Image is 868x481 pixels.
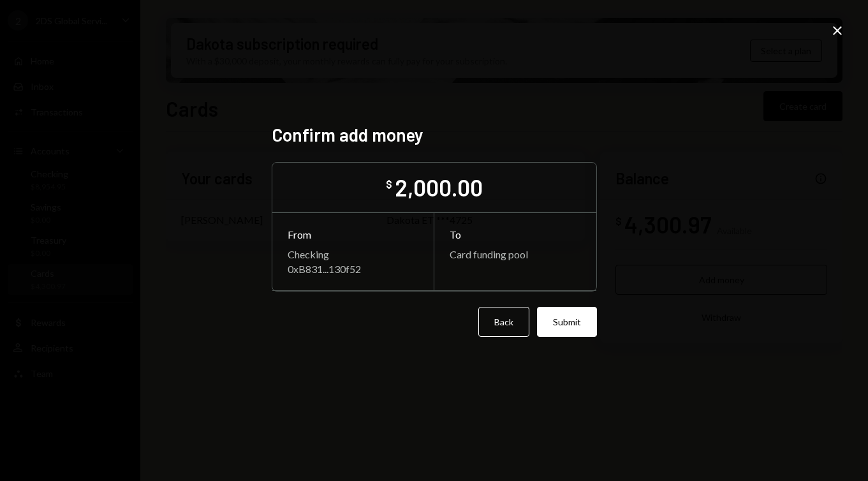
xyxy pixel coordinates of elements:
[288,228,418,241] div: From
[288,248,418,260] div: Checking
[450,248,581,260] div: Card funding pool
[272,122,597,147] h2: Confirm add money
[288,263,418,275] div: 0xB831...130f52
[386,178,392,191] div: $
[537,307,597,337] button: Submit
[450,228,581,241] div: To
[478,307,529,337] button: Back
[395,173,483,202] div: 2,000.00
